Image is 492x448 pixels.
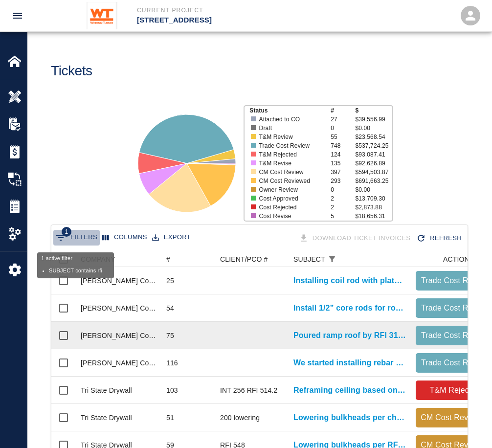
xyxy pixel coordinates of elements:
[81,276,157,286] div: Hardesty Concrete Construction
[259,159,324,168] p: T&M Revise
[137,15,299,26] p: [STREET_ADDRESS]
[420,384,490,396] p: T&M Rejected
[293,412,406,424] a: Lowering bulkheads per changes me in RFI to millwork in...
[331,124,355,133] p: 0
[356,141,392,150] p: $537,724.25
[331,141,355,150] p: 748
[220,413,260,423] div: 200 lowering
[62,227,71,237] span: 1
[220,385,277,395] div: INT 256 RFI 514.2
[259,185,324,194] p: Owner Review
[356,177,392,185] p: $691,663.25
[331,115,355,124] p: 27
[331,185,355,194] p: 0
[356,168,392,177] p: $594,503.87
[76,251,161,267] div: COMPANY
[215,251,289,267] div: CLIENT/PCO #
[166,303,174,313] div: 54
[331,168,355,177] p: 397
[420,275,490,287] p: Trade Cost Review
[259,124,324,133] p: Draft
[100,230,150,245] button: Select columns
[53,230,100,246] button: Show filters
[51,63,92,79] h1: Tickets
[356,212,392,221] p: $18,656.31
[220,251,268,267] div: CLIENT/PCO #
[331,150,355,159] p: 124
[293,251,325,267] div: SUBJECT
[293,302,406,314] a: Install 1/2” core rods for roof curbs byRFI 122.3
[339,252,353,266] button: Sort
[331,194,355,203] p: 2
[81,413,132,423] div: Tri State Drywall
[259,203,324,212] p: Cost Rejected
[325,252,339,266] button: Show filters
[161,251,215,267] div: #
[166,413,174,423] div: 51
[331,159,355,168] p: 135
[87,2,117,29] img: Whiting-Turner
[293,384,406,396] a: Reframing ceiling based on RFI at SE Lounge
[259,150,324,159] p: T&M Rejected
[356,133,392,141] p: $23,568.54
[293,357,406,369] a: We started installing rebar and framing door extensions by RFI #510
[249,106,331,115] p: Status
[6,4,29,27] button: open drawer
[166,276,174,286] div: 25
[81,303,157,313] div: Hardesty Concrete Construction
[414,230,466,247] div: Refresh the list
[259,177,324,185] p: CM Cost Reviewed
[259,194,324,203] p: Cost Approved
[356,115,392,124] p: $39,556.99
[289,251,411,267] div: SUBJECT
[166,331,174,340] div: 75
[259,141,324,150] p: Trade Cost Review
[331,177,355,185] p: 293
[356,124,392,133] p: $0.00
[259,212,324,221] p: Cost Revise
[420,357,490,369] p: Trade Cost Review
[420,330,490,341] p: Trade Cost Review
[293,330,406,341] a: Poured ramp roof by RFI 319.1
[259,133,324,141] p: T&M Review
[259,115,324,124] p: Attached to CO
[443,251,470,267] div: ACTION
[356,159,392,168] p: $92,626.89
[331,212,355,221] p: 5
[81,385,132,395] div: Tri State Drywall
[356,150,392,159] p: $93,087.41
[420,412,490,424] p: CM Cost Reviewed
[331,106,355,115] p: #
[356,194,392,203] p: $13,709.30
[331,203,355,212] p: 2
[356,203,392,212] p: $2,873.88
[49,267,102,275] li: SUBJECT contains rfi
[150,230,193,245] button: Export
[443,401,492,448] iframe: Chat Widget
[356,185,392,194] p: $0.00
[41,254,110,274] div: 1 active filter
[81,358,157,368] div: Hardesty Concrete Construction
[166,358,178,368] div: 116
[293,275,406,287] a: Installing coil rod with plates and 1/2” nuts by RFI #122
[166,385,178,395] div: 103
[420,302,490,314] p: Trade Cost Review
[331,133,355,141] p: 55
[166,251,170,267] div: #
[137,6,299,15] p: Current Project
[297,230,415,247] div: Tickets download in groups of 15
[259,168,324,177] p: CM Cost Review
[81,331,157,340] div: Hardesty Concrete Construction
[325,252,339,266] div: 1 active filter
[414,230,466,247] button: Refresh
[356,106,392,115] p: $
